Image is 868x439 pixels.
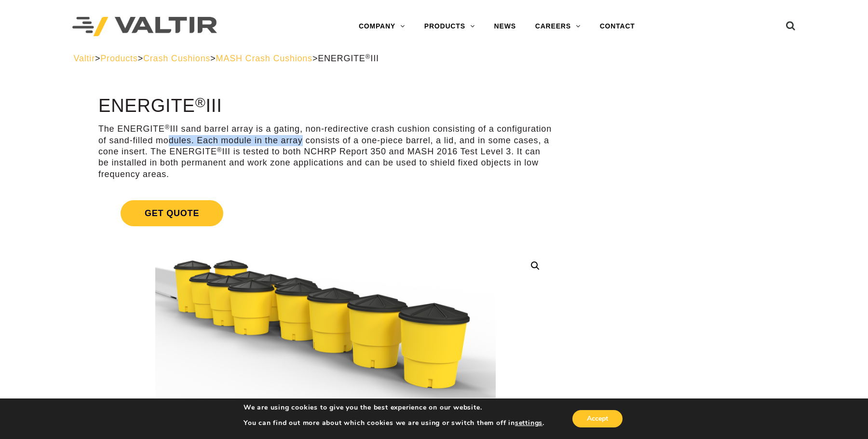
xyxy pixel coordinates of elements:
[485,17,526,36] a: NEWS
[590,17,645,36] a: CONTACT
[366,53,371,60] sup: ®
[515,419,542,427] button: settings
[244,419,544,427] p: You can find out more about which cookies we are using or switch them off in .
[318,54,379,63] span: ENERGITE III
[349,17,415,36] a: COMPANY
[244,403,544,412] p: We are using cookies to give you the best experience on our website.
[572,410,623,427] button: Accept
[72,17,217,37] img: Valtir
[98,96,553,116] h1: ENERGITE III
[121,200,223,226] span: Get Quote
[73,53,794,64] div: > > > >
[98,189,553,238] a: Get Quote
[143,54,210,63] a: Crash Cushions
[195,95,206,110] sup: ®
[165,123,170,131] sup: ®
[526,17,590,36] a: CAREERS
[73,54,95,63] a: Valtir
[100,54,137,63] a: Products
[216,54,312,63] a: MASH Crash Cushions
[98,123,553,180] p: The ENERGITE III sand barrel array is a gating, non-redirective crash cushion consisting of a con...
[415,17,485,36] a: PRODUCTS
[217,146,222,153] sup: ®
